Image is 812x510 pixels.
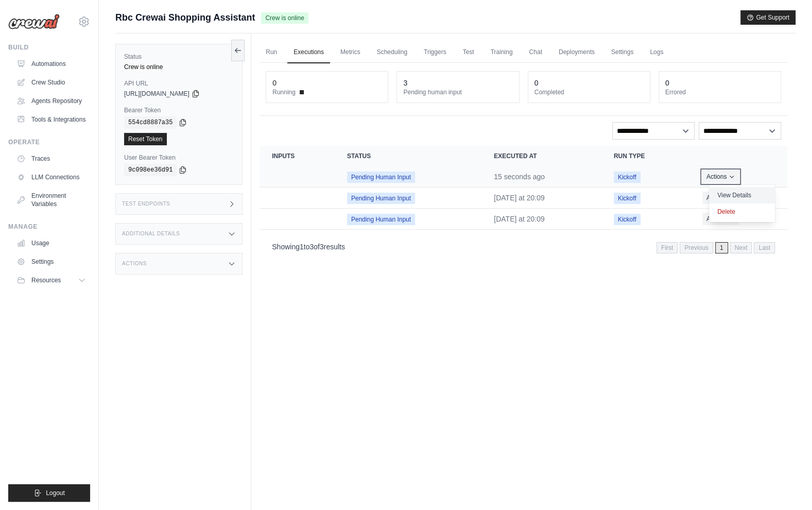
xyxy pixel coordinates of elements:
[601,146,690,166] th: Run Type
[614,172,641,183] span: Kickoff
[124,154,234,162] label: User Bearer Token
[709,187,775,203] a: View Details
[457,42,480,63] a: Test
[715,242,728,253] span: 1
[614,193,641,204] span: Kickoff
[12,169,90,185] a: LLM Connections
[481,146,601,166] th: Executed at
[702,171,739,183] button: Actions for execution
[665,88,774,96] dt: Errored
[12,253,90,270] a: Settings
[347,214,415,225] span: Pending Human Input
[605,42,640,63] a: Settings
[665,78,669,88] div: 0
[485,42,519,63] a: Training
[260,146,335,166] th: Inputs
[272,88,296,96] span: Running
[124,133,167,145] a: Reset Token
[309,243,314,251] span: 3
[260,42,283,63] a: Run
[12,272,90,288] button: Resources
[12,74,90,91] a: Crew Studio
[534,88,644,96] dt: Completed
[702,192,739,204] button: Actions for execution
[261,12,308,24] span: Crew is online
[552,42,601,63] a: Deployments
[8,223,90,231] div: Manage
[740,10,796,25] button: Get Support
[702,213,739,225] button: Actions for execution
[12,150,90,167] a: Traces
[12,93,90,109] a: Agents Repository
[754,242,775,253] span: Last
[124,53,234,61] label: Status
[12,235,90,251] a: Usage
[115,10,255,25] span: Rbc Crewai Shopping Assistant
[347,172,415,183] span: Pending Human Input
[730,242,752,253] span: Next
[320,243,324,251] span: 3
[494,215,545,223] time: September 29, 2025 at 20:09 PDT
[761,461,812,510] iframe: Chat Widget
[272,78,277,88] div: 0
[644,42,669,63] a: Logs
[122,261,147,267] h3: Actions
[287,42,330,63] a: Executions
[260,234,787,260] nav: Pagination
[124,116,177,129] code: 554cd8887a35
[403,78,407,88] div: 3
[418,42,453,63] a: Triggers
[31,276,61,284] span: Resources
[12,188,90,212] a: Environment Variables
[260,146,787,260] section: Crew executions table
[494,173,545,181] time: October 2, 2025 at 13:32 PDT
[371,42,413,63] a: Scheduling
[680,242,713,253] span: Previous
[523,42,548,63] a: Chat
[709,203,775,220] button: Delete
[272,242,345,252] p: Showing to of results
[8,14,60,29] img: Logo
[124,90,189,98] span: [URL][DOMAIN_NAME]
[335,146,481,166] th: Status
[347,193,415,204] span: Pending Human Input
[614,214,641,225] span: Kickoff
[46,489,65,497] span: Logout
[334,42,367,63] a: Metrics
[656,242,678,253] span: First
[8,43,90,52] div: Build
[8,138,90,146] div: Operate
[534,78,539,88] div: 0
[124,79,234,88] label: API URL
[656,242,775,253] nav: Pagination
[12,111,90,128] a: Tools & Integrations
[8,484,90,502] button: Logout
[124,106,234,114] label: Bearer Token
[403,88,512,96] dt: Pending human input
[494,194,545,202] time: September 29, 2025 at 20:09 PDT
[12,56,90,72] a: Automations
[124,63,234,71] div: Crew is online
[300,243,304,251] span: 1
[122,201,170,207] h3: Test Endpoints
[124,164,177,176] code: 9c098ee36d91
[122,231,180,237] h3: Additional Details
